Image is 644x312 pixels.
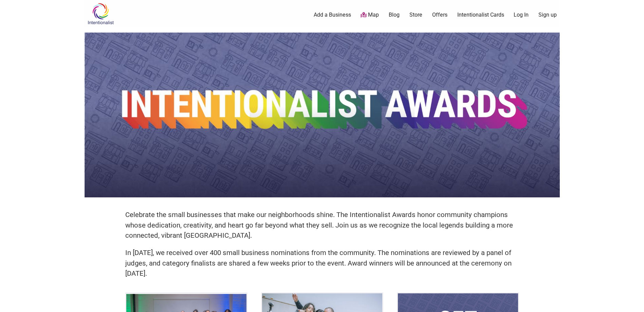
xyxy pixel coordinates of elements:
a: Add a Business [314,11,351,19]
p: Celebrate the small businesses that make our neighborhoods shine. The Intentionalist Awards honor... [125,210,519,241]
a: Blog [389,11,400,19]
a: Log In [514,11,529,19]
a: Store [409,11,422,19]
a: Map [361,11,379,19]
a: Offers [432,11,447,19]
a: Intentionalist Cards [457,11,504,19]
p: In [DATE], we received over 400 small business nominations from the community. The nominations ar... [125,248,519,279]
a: Sign up [538,11,557,19]
img: Intentionalist [85,3,117,25]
